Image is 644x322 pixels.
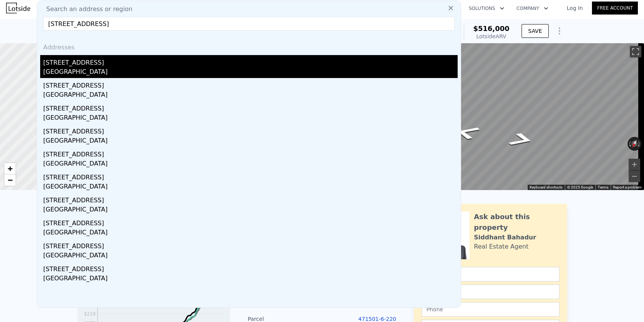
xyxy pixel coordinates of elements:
[443,122,491,143] path: Go East
[43,17,455,31] input: Enter an address, city, region, neighborhood or zip code
[43,147,458,159] div: [STREET_ADDRESS]
[422,302,559,317] input: Phone
[43,262,458,274] div: [STREET_ADDRESS]
[463,2,510,15] button: Solutions
[473,24,510,33] span: $516,000
[43,136,458,147] div: [GEOGRAPHIC_DATA]
[40,5,132,14] span: Search an address or region
[4,163,16,174] a: Zoom in
[40,37,458,55] div: Addresses
[43,113,458,124] div: [GEOGRAPHIC_DATA]
[629,159,640,170] button: Zoom in
[43,228,458,239] div: [GEOGRAPHIC_DATA]
[474,242,529,251] div: Real Estate Agent
[43,193,458,205] div: [STREET_ADDRESS]
[350,43,644,190] div: Street View
[350,43,644,190] div: Map
[6,3,30,13] img: Lotside
[637,137,642,151] button: Rotate clockwise
[498,129,545,150] path: Go West
[43,159,458,170] div: [GEOGRAPHIC_DATA]
[473,33,510,40] div: Lotside ARV
[558,4,592,12] a: Log In
[43,239,458,251] div: [STREET_ADDRESS]
[567,185,593,189] span: © 2025 Google
[43,55,458,67] div: [STREET_ADDRESS]
[8,175,13,185] span: −
[43,251,458,262] div: [GEOGRAPHIC_DATA]
[510,2,554,15] button: Company
[43,101,458,113] div: [STREET_ADDRESS]
[598,185,608,189] a: Terms (opens in new tab)
[43,90,458,101] div: [GEOGRAPHIC_DATA]
[43,170,458,182] div: [STREET_ADDRESS]
[43,274,458,285] div: [GEOGRAPHIC_DATA]
[552,23,567,39] button: Show Options
[613,185,642,189] a: Report a problem
[592,2,638,15] a: Free Account
[43,78,458,90] div: [STREET_ADDRESS]
[4,174,16,186] a: Zoom out
[474,233,536,242] div: Siddhant Bahadur
[43,67,458,78] div: [GEOGRAPHIC_DATA]
[474,211,559,233] div: Ask about this property
[422,267,559,281] input: Name
[628,137,632,151] button: Rotate counterclockwise
[8,164,13,173] span: +
[530,185,562,190] button: Keyboard shortcuts
[629,171,640,182] button: Zoom out
[84,311,96,317] tspan: $219
[43,205,458,216] div: [GEOGRAPHIC_DATA]
[422,285,559,299] input: Email
[43,182,458,193] div: [GEOGRAPHIC_DATA]
[358,316,396,322] a: 471501-6-220
[522,24,548,38] button: SAVE
[43,216,458,228] div: [STREET_ADDRESS]
[629,137,640,151] button: Reset the view
[630,46,641,57] button: Toggle fullscreen view
[43,124,458,136] div: [STREET_ADDRESS]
